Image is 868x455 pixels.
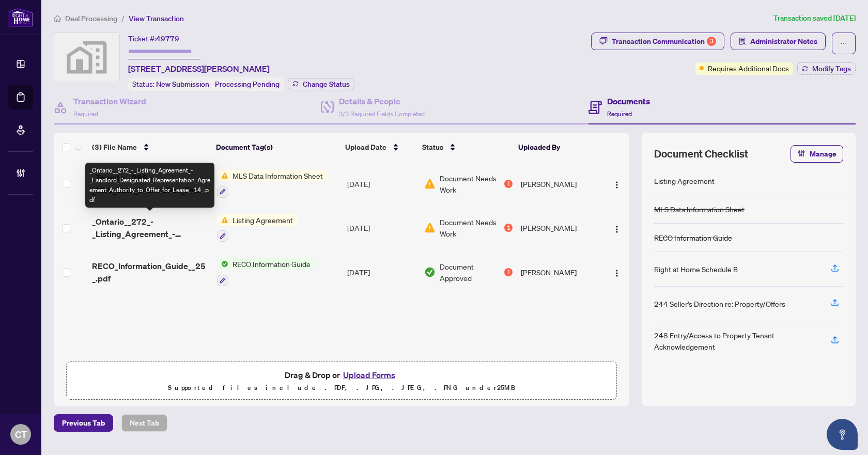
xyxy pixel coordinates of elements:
[65,14,117,23] span: Deal Processing
[613,269,621,277] img: Logo
[440,216,502,239] span: Document Needs Work
[156,34,179,43] span: 49779
[654,232,732,243] div: RECO Information Guide
[422,142,443,153] span: Status
[731,33,826,50] button: Administrator Notes
[440,261,502,284] span: Document Approved
[517,162,602,206] td: [PERSON_NAME]
[128,62,270,75] span: [STREET_ADDRESS][PERSON_NAME]
[217,214,297,242] button: Status IconListing Agreement
[345,142,386,153] span: Upload Date
[591,33,724,50] button: Transaction Communication3
[92,260,209,285] span: RECO_Information_Guide__25_.pdf
[67,362,616,400] span: Drag & Drop orUpload FormsSupported files include .PDF, .JPG, .JPEG, .PNG under25MB
[654,175,715,186] div: Listing Agreement
[424,222,436,233] img: Document Status
[128,33,179,44] div: Ticket #:
[340,368,398,382] button: Upload Forms
[228,214,297,226] span: Listing Agreement
[504,180,513,188] div: 1
[228,258,315,270] span: RECO Information Guide
[613,181,621,189] img: Logo
[128,77,284,91] div: Status:
[73,382,610,394] p: Supported files include .PDF, .JPG, .JPEG, .PNG under 25 MB
[92,142,137,153] span: (3) File Name
[708,62,789,74] span: Requires Additional Docs
[8,8,33,27] img: logo
[773,12,856,24] article: Transaction saved [DATE]
[88,133,212,162] th: (3) File Name
[654,263,738,275] div: Right at Home Schedule B
[288,78,354,90] button: Change Status
[339,95,425,107] h4: Details & People
[739,38,746,45] span: solution
[654,330,818,352] div: 248 Entry/Access to Property Tenant Acknowledgement
[504,224,513,232] div: 1
[827,419,858,450] button: Open asap
[707,37,716,46] div: 3
[418,133,514,162] th: Status
[54,15,61,22] span: home
[341,133,418,162] th: Upload Date
[343,206,421,250] td: [DATE]
[92,215,209,240] span: _Ontario__272_-_Listing_Agreement_-_Landlord_Designated_Representation_Agreement_Authority_to_Off...
[654,147,748,161] span: Document Checklist
[517,250,602,294] td: [PERSON_NAME]
[609,219,625,236] button: Logo
[285,368,398,382] span: Drag & Drop or
[424,178,436,190] img: Document Status
[54,33,119,82] img: svg%3e
[129,14,184,23] span: View Transaction
[15,427,27,442] span: CT
[73,110,98,118] span: Required
[121,414,167,432] button: Next Tab
[654,203,745,215] div: MLS Data Information Sheet
[654,298,785,309] div: 244 Seller’s Direction re: Property/Offers
[514,133,599,162] th: Uploaded By
[343,250,421,294] td: [DATE]
[812,65,851,72] span: Modify Tags
[613,225,621,233] img: Logo
[840,40,847,47] span: ellipsis
[504,268,513,276] div: 1
[607,95,650,107] h4: Documents
[750,33,817,50] span: Administrator Notes
[228,170,327,181] span: MLS Data Information Sheet
[303,81,350,88] span: Change Status
[217,170,228,181] img: Status Icon
[73,95,146,107] h4: Transaction Wizard
[339,110,425,118] span: 3/3 Required Fields Completed
[343,162,421,206] td: [DATE]
[609,176,625,192] button: Logo
[791,145,843,163] button: Manage
[517,206,602,250] td: [PERSON_NAME]
[217,214,228,226] img: Status Icon
[612,33,716,50] div: Transaction Communication
[156,80,280,89] span: New Submission - Processing Pending
[217,258,315,286] button: Status IconRECO Information Guide
[62,415,105,431] span: Previous Tab
[212,133,341,162] th: Document Tag(s)
[440,172,502,195] span: Document Needs Work
[217,170,327,198] button: Status IconMLS Data Information Sheet
[424,266,436,278] img: Document Status
[54,414,113,432] button: Previous Tab
[217,258,228,270] img: Status Icon
[85,163,214,208] div: _Ontario__272_-_Listing_Agreement_-_Landlord_Designated_Representation_Agreement_Authority_to_Off...
[607,110,632,118] span: Required
[609,264,625,280] button: Logo
[121,12,125,24] li: /
[810,146,836,162] span: Manage
[797,62,856,75] button: Modify Tags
